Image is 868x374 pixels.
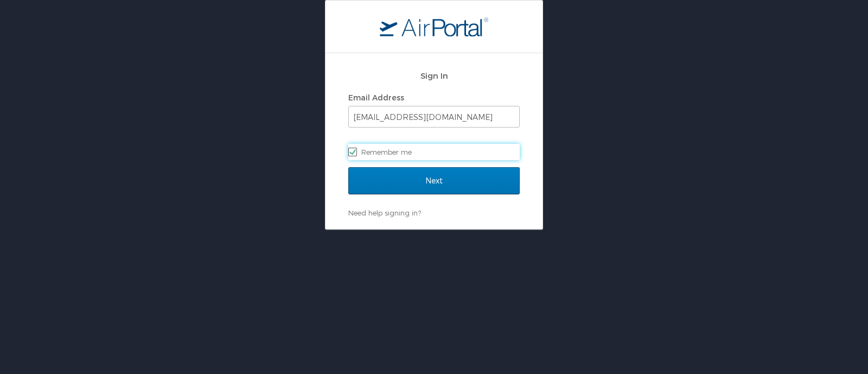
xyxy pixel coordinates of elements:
label: Email Address [348,93,404,102]
input: Next [348,167,520,194]
h2: Sign In [348,69,520,82]
img: logo [380,17,488,36]
a: Need help signing in? [348,208,421,217]
label: Remember me [348,144,520,160]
